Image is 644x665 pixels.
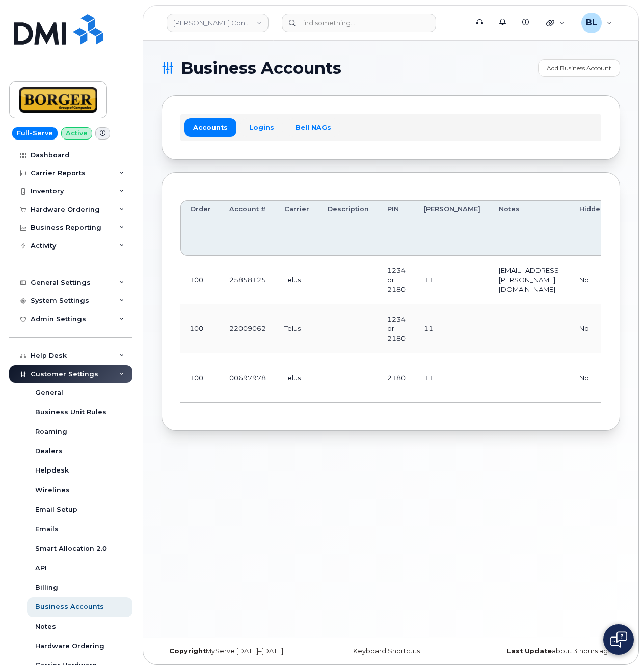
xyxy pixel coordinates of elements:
[490,200,570,256] th: Notes
[275,353,318,402] td: Telus
[184,118,236,136] a: Accounts
[415,304,490,353] td: 11
[180,353,220,402] td: 100
[275,256,318,304] td: Telus
[275,200,318,256] th: Carrier
[169,647,206,655] strong: Copyright
[378,304,415,353] td: 1234 or 2180
[610,631,627,648] img: Open chat
[287,118,340,136] a: Bell NAGs
[415,256,490,304] td: 11
[275,304,318,353] td: Telus
[490,256,570,304] td: [EMAIL_ADDRESS][PERSON_NAME][DOMAIN_NAME]
[467,647,620,655] div: about 3 hours ago
[353,647,420,655] a: Keyboard Shortcuts
[378,200,415,256] th: PIN
[240,118,283,136] a: Logins
[570,353,618,402] td: No
[570,256,618,304] td: No
[220,200,275,256] th: Account #
[162,647,314,655] div: MyServe [DATE]–[DATE]
[570,200,618,256] th: Hidden?
[378,353,415,402] td: 2180
[570,304,618,353] td: No
[220,304,275,353] td: 22009062
[507,647,552,655] strong: Last Update
[180,200,220,256] th: Order
[180,304,220,353] td: 100
[220,353,275,402] td: 00697978
[415,353,490,402] td: 11
[538,59,620,77] a: Add Business Account
[378,256,415,304] td: 1234 or 2180
[318,200,378,256] th: Description
[220,256,275,304] td: 25858125
[181,61,341,76] span: Business Accounts
[415,200,490,256] th: [PERSON_NAME]
[180,256,220,304] td: 100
